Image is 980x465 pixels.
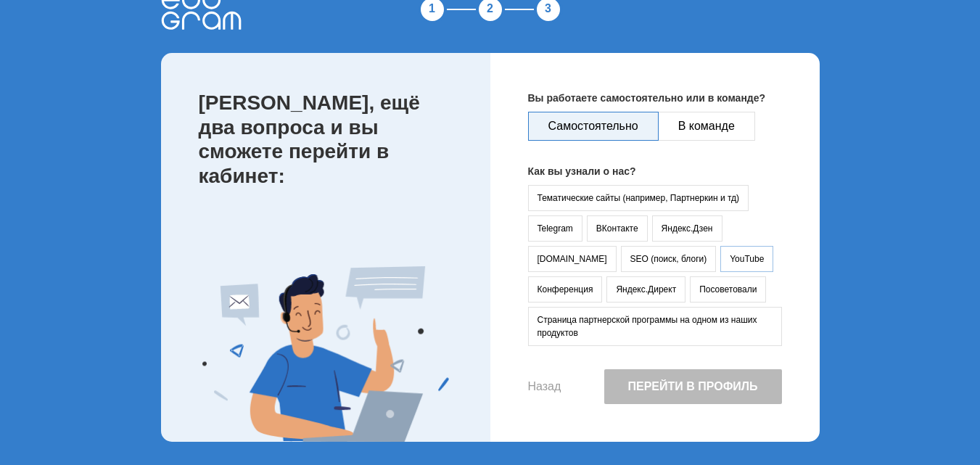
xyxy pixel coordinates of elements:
[528,112,659,141] button: Самостоятельно
[720,246,773,272] button: YouTube
[652,215,722,242] button: Яндекс.Дзен
[690,276,766,303] button: Посоветовали
[202,266,449,442] img: Expert Image
[587,215,648,242] button: ВКонтакте
[528,246,617,272] button: [DOMAIN_NAME]
[606,276,685,303] button: Яндекс.Директ
[658,112,755,141] button: В команде
[621,246,717,272] button: SEO (поиск, блоги)
[528,380,561,393] button: Назад
[528,91,782,106] p: Вы работаете самостоятельно или в команде?
[528,307,782,346] button: Страница партнерской программы на одном из наших продуктов
[528,215,582,242] button: Telegram
[528,185,749,211] button: Тематические сайты (например, Партнеркин и тд)
[604,369,782,404] button: Перейти в профиль
[199,91,461,188] p: [PERSON_NAME], ещё два вопроса и вы сможете перейти в кабинет:
[528,276,603,303] button: Конференция
[528,164,782,179] p: Как вы узнали о нас?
